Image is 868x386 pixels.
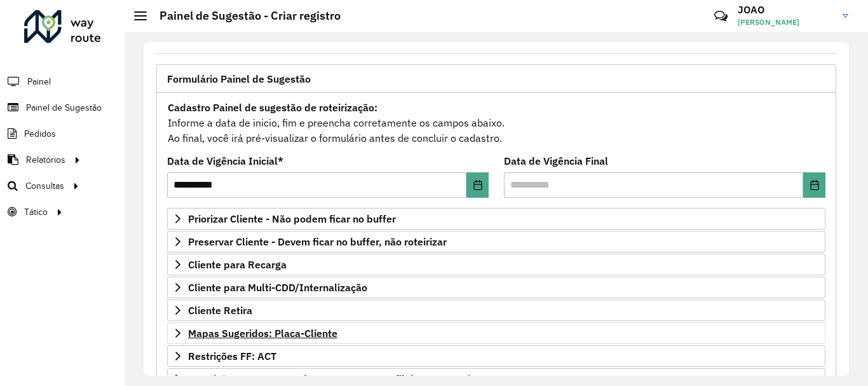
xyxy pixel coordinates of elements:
[188,351,276,361] span: Restrições FF: ACT
[167,322,825,344] a: Mapas Sugeridos: Placa-Cliente
[26,101,102,114] span: Painel de Sugestão
[738,4,833,16] h3: JOAO
[147,9,341,23] h2: Painel de Sugestão - Criar registro
[167,345,825,367] a: Restrições FF: ACT
[738,17,833,28] span: [PERSON_NAME]
[188,282,367,293] span: Cliente para Multi-CDD/Internalização
[167,99,825,146] div: Informe a data de inicio, fim e preencha corretamente os campos abaixo. Ao final, você irá pré-vi...
[167,74,311,84] span: Formulário Painel de Sugestão
[167,254,825,275] a: Cliente para Recarga
[168,101,377,114] strong: Cadastro Painel de sugestão de roteirização:
[188,237,447,247] span: Preservar Cliente - Devem ficar no buffer, não roteirizar
[167,277,825,298] a: Cliente para Multi-CDD/Internalização
[188,259,287,270] span: Cliente para Recarga
[167,208,825,230] a: Priorizar Cliente - Não podem ficar no buffer
[167,231,825,252] a: Preservar Cliente - Devem ficar no buffer, não roteirizar
[504,153,608,169] label: Data de Vigência Final
[803,172,825,198] button: Choose Date
[188,305,252,315] span: Cliente Retira
[707,3,735,30] a: Contato Rápido
[25,179,64,193] span: Consultas
[188,328,337,338] span: Mapas Sugeridos: Placa-Cliente
[27,75,51,88] span: Painel
[167,153,283,169] label: Data de Vigência Inicial
[24,205,48,219] span: Tático
[188,374,507,384] span: Restrições Spot: Forma de Pagamento e Perfil de Descarga/Entrega
[188,214,396,224] span: Priorizar Cliente - Não podem ficar no buffer
[167,300,825,321] a: Cliente Retira
[24,127,56,141] span: Pedidos
[26,153,65,167] span: Relatórios
[466,172,489,198] button: Choose Date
